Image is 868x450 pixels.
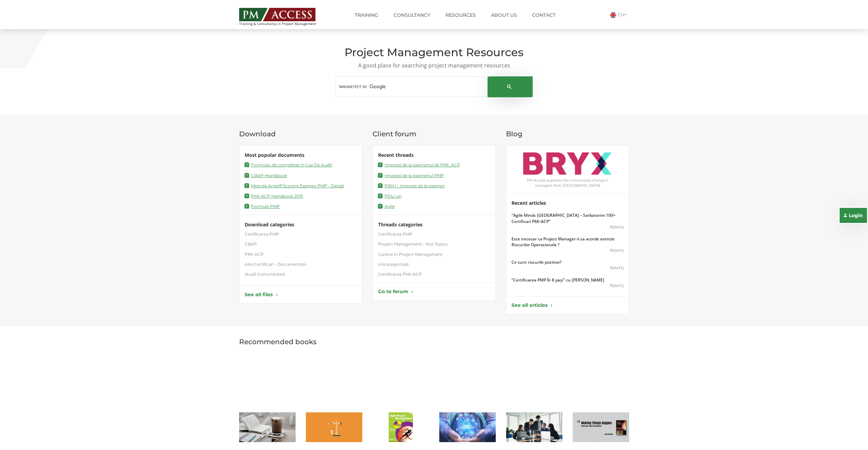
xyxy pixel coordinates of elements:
[245,241,257,247] a: CBAP
[511,178,624,188] p: PM Access supports the community of project managers from [GEOGRAPHIC_DATA]
[610,12,616,18] img: Engleza
[511,277,604,283] a: “Certificarea PMP ȋn 8 pași” cu [PERSON_NAME]
[306,412,362,442] img: Cartea Lunii Ianuarie 2016: Strategic Project Management Made Simple – Terry Schmidt
[378,161,460,168] a: Impresii de la examenul de PMI_ACP
[378,231,413,237] a: Certificarea PMP
[245,222,357,227] h4: Download categories
[239,62,629,70] p: A good place for searching project management resources
[506,412,562,442] img: Cartea Lunii Mai 2014: Advanced Multi-Project Management - Gerald Kendall si Kathleen Austin
[378,222,490,227] h4: Threads categories
[511,248,624,253] span: [DATE]
[527,8,561,22] a: Contact
[486,8,522,22] a: About us
[378,261,409,267] a: Uncategorized
[378,202,395,209] a: Agile
[511,200,624,205] h4: Recent articles
[440,8,481,22] a: Resources
[245,182,344,189] a: Metoda Angoff Scoring Examen PMP - Detalii
[378,271,422,277] a: Certificarea PMI-ACP
[511,236,624,248] a: Este necesar ca Project Manager-ii sa acorde atenție Riscurilor Operaționale ?
[511,302,624,309] a: See all articles
[373,130,496,138] h3: Client forum
[245,251,264,257] a: PMI-ACP
[245,291,357,298] a: See all files
[239,46,629,58] h1: Project Management Resources
[239,130,362,138] h3: Download
[373,412,429,442] img: Cartea Lunii Ianuarie 2015: Agile Project Management In Easy Steps – John Carroll
[245,202,280,209] a: Formule PMP
[245,231,279,237] a: Certificarea PMP
[378,241,448,247] a: Project Management - Hot Topics
[378,251,443,257] a: Cariera In Project Management
[439,412,496,442] img: Cartea Lunii Noiembrie 2014: The Fast Forward MBA in Project Management - Eric Verzuh
[239,338,629,346] h3: Recommended books
[511,259,561,265] a: Ce sunt riscurile pozitive?
[388,8,436,22] a: Consultancy
[378,182,445,189] a: PSM I - Impresii de la examen
[511,265,624,270] span: [DATE]
[378,192,402,199] a: PDU-uri
[239,6,329,26] a: Training & Consultancy in Project Management
[610,12,629,18] a: EN
[511,225,624,229] span: [DATE]
[245,261,306,267] a: Alte Certificari - Documentatii
[339,78,484,95] input: căutați
[511,212,624,224] a: “Agile Minds [GEOGRAPHIC_DATA] – Sarbatorim 100+ Certificari PMI-ACP”
[239,22,329,26] span: Training & Consultancy in Project Management
[350,8,384,22] a: Training
[245,172,287,178] a: CBAP-Handbook
[245,152,357,158] h4: Most popular documents
[378,172,444,178] a: Impresii de la examenul PMP
[511,283,624,288] span: [DATE]
[245,271,285,277] a: Studii ComunitateA
[378,152,490,158] h4: Recent threads
[245,161,332,168] a: Formular de completat In Caz De Audit
[245,192,303,199] a: PMI-ACP Handbook 2015
[239,8,315,21] img: PM ACCESS - Echipa traineri si consultanti certificati PMP: Narciss Popescu, Mihai Olaru, Monica ...
[506,130,629,138] h3: Blog
[378,288,490,295] a: Go to forum
[839,207,868,224] button: Login
[523,152,612,175] img: PMCommunity
[239,412,296,442] img: Cartea lunii August 2016 - Situational Project Management: The Dynamics of Success and Failure - ...
[573,412,629,442] img: Cartea Lunii Aprilie 2014: Making Things Happen: Mastering Project Management (Theory in Practice...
